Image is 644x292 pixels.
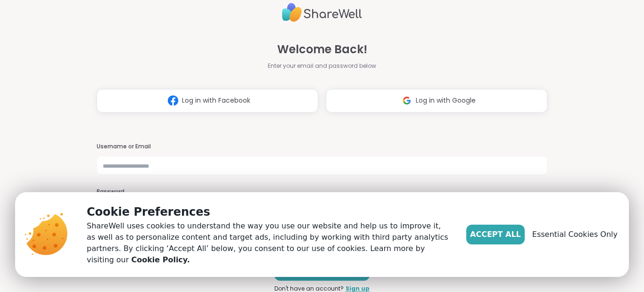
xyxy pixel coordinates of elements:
span: Welcome Back! [277,41,367,58]
p: ShareWell uses cookies to understand the way you use our website and help us to improve it, as we... [87,220,451,266]
button: Log in with Google [326,89,547,113]
img: ShareWell Logomark [398,92,416,109]
span: Log in with Facebook [182,96,250,105]
span: Essential Cookies Only [532,229,618,240]
span: Accept All [470,229,521,240]
img: ShareWell Logomark [164,92,182,109]
button: Accept All [466,225,525,244]
span: Enter your email and password below [268,62,376,70]
a: Cookie Policy. [131,254,190,266]
p: Cookie Preferences [87,203,451,220]
span: Log in with Google [416,96,476,105]
button: Log in with Facebook [97,89,318,113]
h3: Password [97,188,547,196]
h3: Username or Email [97,143,547,151]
